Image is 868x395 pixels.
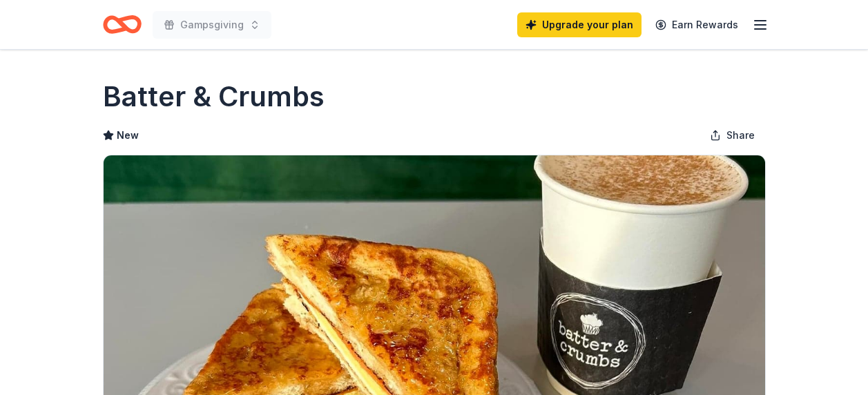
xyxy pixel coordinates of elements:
[517,12,642,37] a: Upgrade your plan
[180,17,244,33] span: Gampsgiving
[647,12,746,37] a: Earn Rewards
[103,77,325,116] h1: Batter & Crumbs
[153,11,271,39] button: Gampsgiving
[726,127,755,144] span: Share
[103,8,142,41] a: Home
[117,127,139,144] span: New
[699,122,766,149] button: Share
